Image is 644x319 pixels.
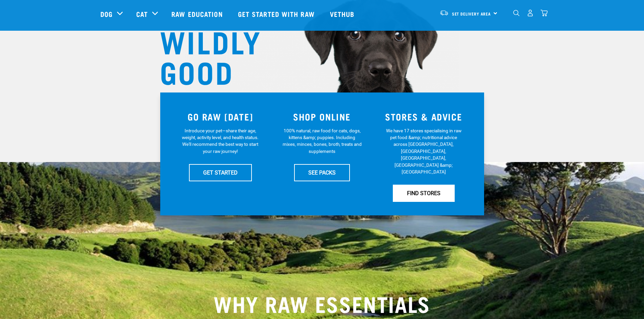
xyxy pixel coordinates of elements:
[377,111,471,122] h3: STORES & ADVICE
[527,9,534,17] img: user.png
[181,127,260,155] p: Introduce your pet—share their age, weight, activity level, and health status. We'll recommend th...
[174,111,267,122] h3: GO RAW [DATE]
[231,0,323,27] a: Get started with Raw
[439,10,449,16] img: van-moving.png
[393,185,455,202] a: FIND STORES
[323,0,363,27] a: Vethub
[275,111,369,122] h3: SHOP ONLINE
[189,164,252,181] a: GET STARTED
[136,9,148,19] a: Cat
[452,12,491,15] span: Set Delivery Area
[541,9,548,17] img: home-icon@2x.png
[160,25,295,116] h1: WILDLY GOOD NUTRITION
[384,127,463,176] p: We have 17 stores specialising in raw pet food &amp; nutritional advice across [GEOGRAPHIC_DATA],...
[100,9,113,19] a: Dog
[165,0,231,27] a: Raw Education
[282,127,362,155] p: 100% natural, raw food for cats, dogs, kittens &amp; puppies. Including mixes, minces, bones, bro...
[513,10,520,16] img: home-icon-1@2x.png
[294,164,350,181] a: SEE PACKS
[100,291,544,315] h2: WHY RAW ESSENTIALS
